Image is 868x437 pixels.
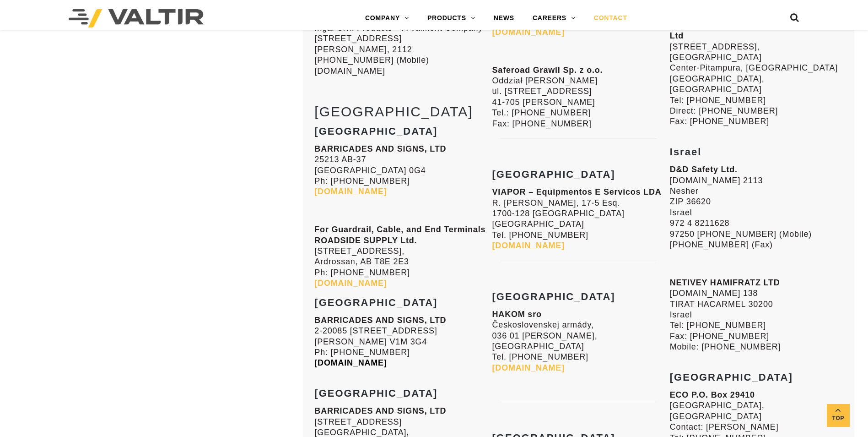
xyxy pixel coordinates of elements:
span: Top [827,413,850,424]
p: [DOMAIN_NAME] 2113 Nesher ZIP 36620 Israel 972 4 8211628 97250 [PHONE_NUMBER] (Mobile) [PHONE_NUM... [670,164,843,250]
strong: [GEOGRAPHIC_DATA] [492,291,615,302]
a: [DOMAIN_NAME] [492,363,565,372]
p: Oddział [PERSON_NAME] ul. [STREET_ADDRESS] 41-705 [PERSON_NAME] Tel.: [PHONE_NUMBER] Fax: [PHONE_... [492,65,665,129]
p: 25213 AB-37 [GEOGRAPHIC_DATA] 0G4 Ph: [PHONE_NUMBER] [314,144,487,197]
p: 2-20085 [STREET_ADDRESS] [PERSON_NAME] V1M 3G4 Ph: [PHONE_NUMBER] [314,315,487,369]
a: COMPANY [356,9,418,27]
strong: VIAPOR – Equipmentos E Servicos LDA [492,187,662,197]
a: Top [827,404,850,427]
a: NEWS [485,9,523,27]
p: Trinity Highway Products (except TMAs); Energy Absorption Crash Cushions) Ingal Civil Products – ... [314,1,487,76]
strong: [GEOGRAPHIC_DATA] [314,126,437,137]
b: ROADSIDE SUPPLY Ltd. [314,236,417,245]
a: [DOMAIN_NAME] [314,187,387,196]
strong: [GEOGRAPHIC_DATA] [314,388,437,399]
a: [DOMAIN_NAME] [492,27,565,37]
strong: BARRICADES AND SIGNS, LTD [314,406,446,415]
a: [DOMAIN_NAME] [492,241,565,250]
strong: Israel [670,146,702,158]
strong: [GEOGRAPHIC_DATA] [314,297,437,308]
strong: [GEOGRAPHIC_DATA] [492,169,615,180]
a: PRODUCTS [418,9,485,27]
strong: [GEOGRAPHIC_DATA] [670,371,793,383]
p: [STREET_ADDRESS], Ardrossan, AB T8E 2E3 Ph: [PHONE_NUMBER] [314,224,487,289]
p: R. [PERSON_NAME], 17-5 Esq. 1700-128 [GEOGRAPHIC_DATA] [GEOGRAPHIC_DATA] Tel. [PHONE_NUMBER] [492,187,665,251]
a: CAREERS [523,9,585,27]
p: [STREET_ADDRESS], [GEOGRAPHIC_DATA] Center-Pitampura, [GEOGRAPHIC_DATA] [GEOGRAPHIC_DATA], [GEOGR... [670,20,843,127]
img: Valtir [69,9,204,27]
a: [DOMAIN_NAME] [314,358,387,367]
strong: HAKOM sro [492,310,542,319]
a: CONTACT [585,9,636,27]
strong: Saferoad Grawil Sp. z o.o. [492,66,603,75]
h2: [GEOGRAPHIC_DATA] [314,104,487,119]
strong: D&D Safety Ltd. [670,165,738,174]
strong: ECO P.O. Box 29410 [670,390,755,399]
p: Československej armády, 036 01 [PERSON_NAME], [GEOGRAPHIC_DATA] Tel. [PHONE_NUMBER] [492,309,665,373]
strong: BARRICADES AND SIGNS, LTD [314,144,446,153]
strong: For Guardrail, Cable, and End Terminals [314,225,485,234]
p: [DOMAIN_NAME] 138 TIRAT HACARMEL 30200 Israel Tel: [PHONE_NUMBER] Fax: [PHONE_NUMBER] Mobile: [PH... [670,278,843,353]
a: [DOMAIN_NAME] [314,279,387,288]
strong: NETIVEY HAMIFRATZ LTD [670,278,780,287]
strong: BARRICADES AND SIGNS, LTD [314,316,446,325]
